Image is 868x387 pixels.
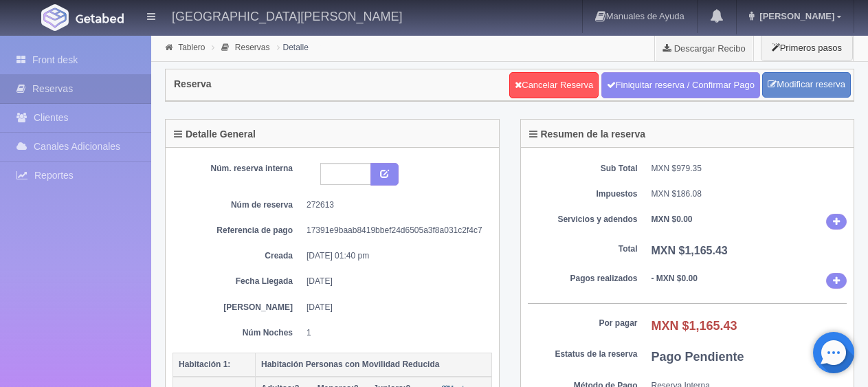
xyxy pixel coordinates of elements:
[601,72,760,98] a: Finiquitar reserva / Confirmar Pago
[76,13,124,23] img: Getabed
[652,214,693,224] b: MXN $0.00
[183,199,293,211] dt: Núm de reserva
[652,274,698,283] b: - MXN $0.00
[174,129,256,140] h4: Detalle General
[756,11,834,21] span: [PERSON_NAME]
[652,319,737,333] b: MXN $1,165.43
[307,302,482,313] dd: [DATE]
[179,360,230,369] b: Habitación 1:
[183,302,293,313] dt: [PERSON_NAME]
[528,188,638,200] dt: Impuestos
[178,43,205,52] a: Tablero
[655,34,753,62] a: Descargar Recibo
[761,34,853,61] button: Primeros pasos
[528,273,638,285] dt: Pagos realizados
[528,349,638,360] dt: Estatus de la reserva
[528,163,638,175] dt: Sub Total
[528,214,638,225] dt: Servicios y adendos
[652,350,744,364] b: Pago Pendiente
[307,199,482,211] dd: 272613
[256,353,492,377] th: Habitación Personas con Movilidad Reducida
[652,188,847,200] dd: MXN $186.08
[307,225,482,236] dd: 17391e9baab8419bbef24d6505a3f8a031c2f4c7
[307,250,482,262] dd: [DATE] 01:40 pm
[183,327,293,339] dt: Núm Noches
[652,245,728,256] b: MXN $1,165.43
[172,7,402,24] h4: [GEOGRAPHIC_DATA][PERSON_NAME]
[183,163,293,175] dt: Núm. reserva interna
[529,129,646,140] h4: Resumen de la reserva
[307,327,482,339] dd: 1
[652,163,847,175] dd: MXN $979.35
[509,72,599,98] a: Cancelar Reserva
[307,276,482,287] dd: [DATE]
[41,4,69,31] img: Getabed
[174,79,212,89] h4: Reserva
[528,243,638,255] dt: Total
[183,250,293,262] dt: Creada
[274,41,312,54] li: Detalle
[528,318,638,329] dt: Por pagar
[762,72,851,98] a: Modificar reserva
[235,43,270,52] a: Reservas
[183,276,293,287] dt: Fecha Llegada
[183,225,293,236] dt: Referencia de pago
